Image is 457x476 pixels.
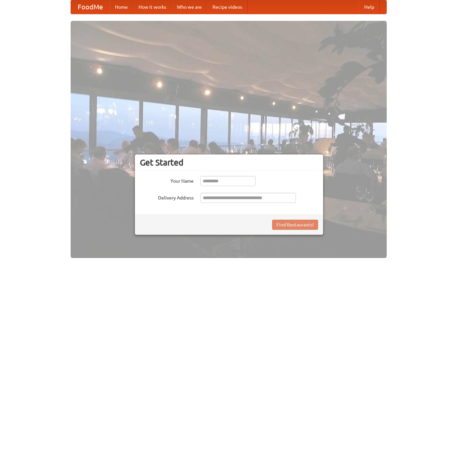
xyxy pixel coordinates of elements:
[272,220,318,230] button: Find Restaurants!
[140,157,318,168] h3: Get Started
[172,0,207,14] a: Who we are
[71,0,110,14] a: FoodMe
[140,193,194,201] label: Delivery Address
[359,0,380,14] a: Help
[110,0,133,14] a: Home
[140,176,194,184] label: Your Name
[133,0,172,14] a: How it works
[207,0,247,14] a: Recipe videos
